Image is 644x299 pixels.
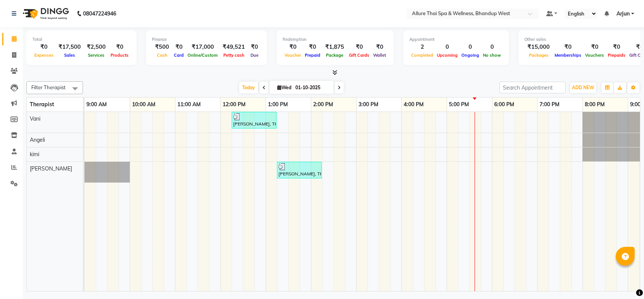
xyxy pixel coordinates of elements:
div: Appointment [409,36,503,43]
span: No show [481,53,503,58]
b: 08047224946 [83,3,116,24]
span: [PERSON_NAME] [30,165,72,172]
button: ADD NEW [570,82,596,93]
span: Filter Therapist [31,84,66,90]
span: Vani [30,115,40,122]
div: ₹0 [32,43,55,51]
span: Products [109,53,131,58]
a: 7:00 PM [538,99,561,110]
span: Due [249,53,260,58]
div: 0 [481,43,503,51]
span: Upcoming [435,53,460,58]
div: ₹0 [606,43,627,51]
div: ₹0 [172,43,186,51]
a: 4:00 PM [402,99,426,110]
span: Gift Cards [347,53,371,58]
span: Wed [275,85,293,90]
span: Completed [409,53,435,58]
div: ₹17,000 [186,43,220,51]
div: [PERSON_NAME], TK01, 12:15 PM-01:15 PM, DEEP TISSUE MASSAGE - 60 [232,113,276,127]
a: 3:00 PM [357,99,380,110]
input: Search Appointment [500,82,566,93]
div: 0 [435,43,460,51]
span: Vouchers [583,53,606,58]
div: ₹0 [347,43,371,51]
div: ₹0 [371,43,388,51]
span: Prepaids [606,53,627,58]
div: ₹0 [583,43,606,51]
span: Ongoing [460,53,481,58]
span: Cash [155,53,169,58]
iframe: chat widget [612,269,636,291]
a: 8:00 PM [583,99,607,110]
a: 11:00 AM [175,99,203,110]
span: Memberships [553,53,583,58]
div: [PERSON_NAME], TK02, 01:15 PM-02:15 PM, SWEDISH MASSAGE - 60 [278,163,321,177]
span: Sales [62,53,77,58]
span: Expenses [32,53,55,58]
a: 10:00 AM [130,99,157,110]
div: ₹0 [109,43,131,51]
input: 2025-10-01 [293,82,331,93]
span: Therapist [30,101,54,108]
a: 2:00 PM [311,99,335,110]
div: ₹0 [303,43,322,51]
div: ₹17,500 [55,43,84,51]
div: 0 [460,43,481,51]
a: 6:00 PM [492,99,516,110]
span: Petty cash [221,53,246,58]
span: Arjun [616,10,630,18]
span: Wallet [371,53,388,58]
div: ₹0 [283,43,303,51]
span: Angeli [30,136,45,143]
a: 1:00 PM [266,99,290,110]
span: Package [324,53,345,58]
span: Services [86,53,106,58]
img: logo [19,3,71,24]
div: ₹49,521 [220,43,248,51]
a: 5:00 PM [447,99,471,110]
a: 9:00 AM [85,99,109,110]
div: ₹1,875 [322,43,347,51]
span: Prepaid [303,53,322,58]
div: 2 [409,43,435,51]
div: Redemption [283,36,388,43]
div: ₹0 [248,43,261,51]
span: Card [172,53,186,58]
div: ₹500 [152,43,172,51]
span: Today [239,82,258,93]
span: Online/Custom [186,53,220,58]
div: Finance [152,36,261,43]
span: kimi [30,151,39,158]
div: Total [32,36,131,43]
div: ₹0 [553,43,583,51]
span: Voucher [283,53,303,58]
span: Packages [527,53,550,58]
div: ₹2,500 [84,43,109,51]
a: 12:00 PM [221,99,247,110]
span: ADD NEW [572,85,594,90]
div: ₹15,000 [524,43,553,51]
